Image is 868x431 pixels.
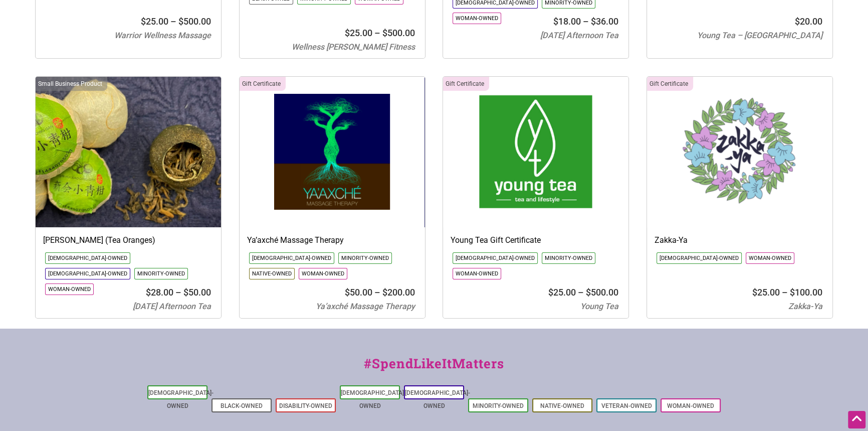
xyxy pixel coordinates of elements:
[790,287,795,298] span: $
[374,287,380,298] span: –
[382,28,415,38] bdi: 500.00
[316,302,415,311] span: Ya’axché Massage Therapy
[473,402,524,409] a: Minority-Owned
[790,287,822,298] bdi: 100.00
[647,77,693,91] div: Click to show only this category
[240,77,286,91] div: Click to show only this category
[540,31,618,40] span: [DATE] Afternoon Tea
[141,16,168,27] bdi: 25.00
[540,402,584,409] a: Native-Owned
[667,402,714,409] a: Woman-Owned
[542,252,595,264] li: Click to show only this community
[752,287,780,298] bdi: 25.00
[382,287,387,298] span: $
[45,268,130,279] li: Click to show only this community
[795,16,800,27] span: $
[183,287,211,298] bdi: 50.00
[341,389,406,409] a: [DEMOGRAPHIC_DATA]-Owned
[548,287,576,298] bdi: 25.00
[443,77,628,227] img: Young Tea gift certificates
[583,16,589,27] span: –
[292,42,415,52] span: Wellness [PERSON_NAME] Fitness
[345,28,350,38] span: $
[183,287,188,298] span: $
[553,16,581,27] bdi: 18.00
[451,235,621,246] h3: Young Tea Gift Certificate
[746,252,794,264] li: Click to show only this community
[752,287,757,298] span: $
[553,16,558,27] span: $
[453,13,501,24] li: Click to show only this community
[591,16,596,27] span: $
[221,402,263,409] a: Black-Owned
[45,283,94,295] li: Click to show only this community
[443,77,489,91] div: Click to show only this category
[657,252,742,264] li: Click to show only this community
[782,287,788,298] span: –
[240,77,425,227] img: Ya’axché Massage Therapy
[848,411,865,428] div: Scroll Back to Top
[279,402,332,409] a: Disability-Owned
[586,287,591,298] span: $
[43,235,213,246] h3: [PERSON_NAME] (Tea Oranges)
[788,302,822,311] span: Zakka-Ya
[580,302,618,311] span: Young Tea
[578,287,584,298] span: –
[345,287,350,298] span: $
[141,16,146,27] span: $
[134,268,188,279] li: Click to show only this community
[548,287,553,298] span: $
[453,252,538,264] li: Click to show only this community
[45,252,130,264] li: Click to show only this community
[338,252,392,264] li: Click to show only this community
[36,77,221,227] img: Friday Afternoon Tea Xiao Qing Gan (Tea Oranges)
[591,16,618,27] bdi: 36.00
[175,287,181,298] span: –
[697,31,822,40] span: Young Tea – [GEOGRAPHIC_DATA]
[146,287,151,298] span: $
[453,268,501,279] li: Click to show only this community
[148,389,213,409] a: [DEMOGRAPHIC_DATA]-Owned
[249,268,295,279] li: Click to show only this community
[299,268,347,279] li: Click to show only this community
[170,16,176,27] span: –
[405,389,470,409] a: [DEMOGRAPHIC_DATA]-Owned
[382,287,415,298] bdi: 200.00
[382,28,387,38] span: $
[249,252,334,264] li: Click to show only this community
[374,28,380,38] span: –
[247,235,417,246] h3: Ya’axché Massage Therapy
[795,16,822,27] bdi: 20.00
[655,235,825,246] h3: Zakka-Ya
[178,16,211,27] bdi: 500.00
[114,31,211,40] span: Warrior Wellness Massage
[345,28,372,38] bdi: 25.00
[146,287,173,298] bdi: 28.00
[133,302,211,311] span: [DATE] Afternoon Tea
[601,402,652,409] a: Veteran-Owned
[345,287,372,298] bdi: 50.00
[586,287,618,298] bdi: 500.00
[36,77,107,91] div: Click to show only this category
[178,16,183,27] span: $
